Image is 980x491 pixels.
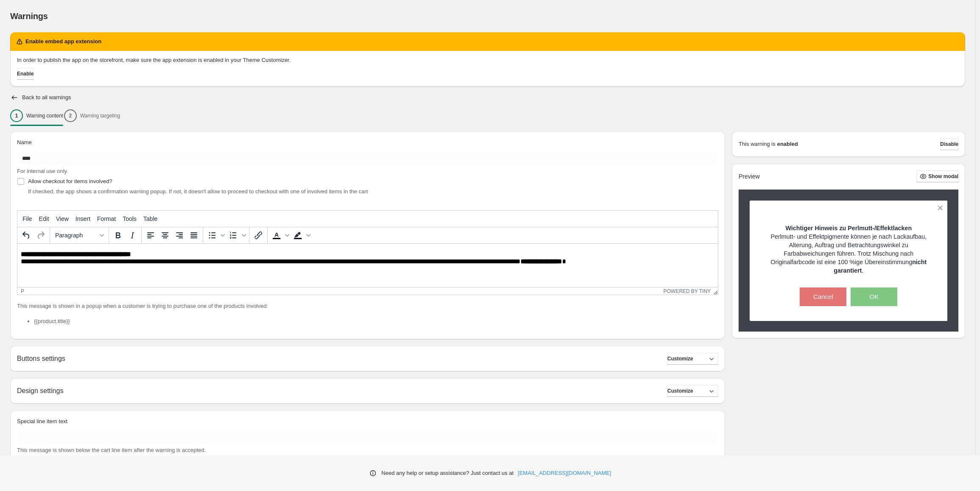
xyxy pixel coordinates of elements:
[667,353,718,365] button: Customize
[17,387,63,395] h2: Design settings
[851,287,897,306] button: OK
[143,228,158,243] button: Align left
[25,37,101,46] h2: Enable embed app extension
[916,170,958,182] button: Show modal
[28,178,112,184] span: Allow checkout for items involved?
[17,68,34,80] button: Enable
[28,188,368,195] span: If checked, the app shows a confirmation warning popup. If not, it doesn't allow to proceed to ch...
[125,228,140,243] button: Italic
[22,215,32,222] span: File
[17,244,718,287] iframe: Rich Text Area
[17,447,206,453] span: This message is shown below the cart line item after the warning is accepted.
[10,11,48,21] span: Warnings
[39,215,49,222] span: Edit
[667,388,693,394] span: Customize
[19,228,34,243] button: Undo
[34,228,48,243] button: Redo
[518,469,611,477] a: [EMAIL_ADDRESS][DOMAIN_NAME]
[22,94,71,101] h2: Back to all warnings
[17,354,65,363] h2: Buttons settings
[928,173,958,180] span: Show modal
[940,141,958,148] span: Disable
[711,287,718,295] div: Resize
[26,112,63,119] p: Warning content
[17,139,32,145] span: Name
[940,138,958,150] button: Disable
[785,225,912,232] strong: Wichtiger Hinweis zu Perlmutt-/Effektlacken
[187,228,201,243] button: Justify
[56,215,69,222] span: View
[17,418,67,424] span: Special line item text
[111,228,125,243] button: Bold
[17,302,718,310] p: This message is shown in a popup when a customer is trying to purchase one of the products involved:
[739,173,760,180] h2: Preview
[143,215,157,222] span: Table
[764,224,933,275] p: Perlmutt- und Effektpigmente können je nach Lackaufbau, Alterung, Auftrag und Betrachtungswinkel ...
[205,228,226,243] div: Bullet list
[800,287,846,306] button: Cancel
[291,228,312,243] div: Background color
[123,215,137,222] span: Tools
[55,232,97,239] span: Paragraph
[17,56,958,64] p: In order to publish the app on the storefront, make sure the app extension is enabled in your The...
[158,228,172,243] button: Align center
[226,228,247,243] div: Numbered list
[34,317,718,326] li: {{product.title}}
[97,215,116,222] span: Format
[739,140,776,148] p: This warning is
[777,140,798,148] strong: enabled
[10,107,63,125] button: 1Warning content
[21,288,24,294] div: p
[76,215,90,222] span: Insert
[667,385,718,397] button: Customize
[667,355,693,362] span: Customize
[269,228,291,243] div: Text color
[10,109,23,122] div: 1
[52,228,107,243] button: Formats
[664,288,711,294] a: Powered by Tiny
[17,168,68,174] span: For internal use only.
[17,70,34,77] span: Enable
[251,228,266,243] button: Insert/edit link
[172,228,187,243] button: Align right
